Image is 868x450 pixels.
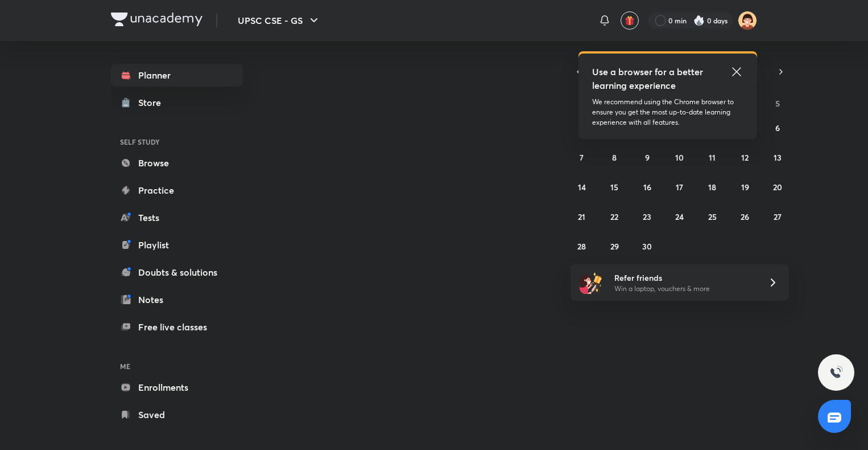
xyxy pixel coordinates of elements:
button: September 17, 2025 [671,178,689,196]
button: September 23, 2025 [638,207,656,226]
button: September 19, 2025 [736,178,754,196]
button: September 8, 2025 [605,148,623,166]
abbr: September 21, 2025 [578,211,585,222]
abbr: September 29, 2025 [610,241,619,252]
abbr: September 13, 2025 [774,152,782,163]
button: avatar [621,11,639,30]
abbr: September 26, 2025 [741,211,749,222]
abbr: September 9, 2025 [645,152,650,163]
button: September 15, 2025 [605,178,623,196]
button: September 7, 2025 [573,148,591,166]
h6: Refer friends [614,272,754,284]
button: September 27, 2025 [768,207,787,226]
p: We recommend using the Chrome browser to ensure you get the most up-to-date learning experience w... [592,97,743,128]
abbr: September 14, 2025 [578,182,586,193]
img: Karan Singh [738,11,757,30]
img: referral [580,271,602,294]
button: September 29, 2025 [605,237,623,255]
abbr: Saturday [775,98,780,109]
button: September 13, 2025 [768,148,787,166]
button: September 12, 2025 [736,148,754,166]
a: Tests [111,206,243,229]
button: September 22, 2025 [605,207,623,226]
a: Store [111,91,243,114]
img: streak [693,15,705,26]
button: September 16, 2025 [638,178,656,196]
h6: ME [111,357,243,376]
abbr: September 23, 2025 [643,211,651,222]
button: September 20, 2025 [768,178,787,196]
button: September 30, 2025 [638,237,656,255]
a: Company Logo [111,13,202,29]
a: Planner [111,64,243,87]
img: ttu [829,366,843,379]
div: Store [138,96,168,109]
button: September 21, 2025 [573,207,591,226]
abbr: September 18, 2025 [708,182,716,193]
button: September 9, 2025 [638,148,656,166]
button: September 6, 2025 [768,118,787,137]
abbr: September 7, 2025 [580,152,584,163]
abbr: September 19, 2025 [741,182,749,193]
button: September 18, 2025 [703,178,721,196]
a: Free live classes [111,316,243,338]
abbr: September 15, 2025 [610,182,618,193]
img: Company Logo [111,13,202,26]
a: Doubts & solutions [111,261,243,284]
abbr: September 12, 2025 [741,152,749,163]
abbr: September 24, 2025 [675,211,684,222]
button: September 25, 2025 [703,207,721,226]
abbr: September 16, 2025 [643,182,651,193]
abbr: September 25, 2025 [708,211,717,222]
button: September 26, 2025 [736,207,754,226]
abbr: September 27, 2025 [774,211,782,222]
img: avatar [625,15,635,26]
abbr: September 20, 2025 [773,182,782,193]
abbr: September 28, 2025 [577,241,586,252]
a: Playlist [111,234,243,256]
a: Browse [111,152,243,174]
abbr: September 11, 2025 [709,152,716,163]
p: Win a laptop, vouchers & more [614,284,754,294]
abbr: September 30, 2025 [642,241,652,252]
abbr: September 22, 2025 [610,211,618,222]
a: Saved [111,403,243,426]
h5: Use a browser for a better learning experience [592,65,705,92]
a: Notes [111,288,243,311]
button: September 11, 2025 [703,148,721,166]
abbr: September 17, 2025 [676,182,683,193]
h6: SELF STUDY [111,132,243,152]
button: September 28, 2025 [573,237,591,255]
abbr: September 6, 2025 [775,122,780,133]
a: Enrollments [111,376,243,399]
button: September 10, 2025 [671,148,689,166]
a: Practice [111,179,243,202]
button: UPSC CSE - GS [231,9,328,32]
button: September 14, 2025 [573,178,591,196]
button: September 24, 2025 [671,207,689,226]
abbr: September 8, 2025 [612,152,617,163]
abbr: September 10, 2025 [675,152,684,163]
